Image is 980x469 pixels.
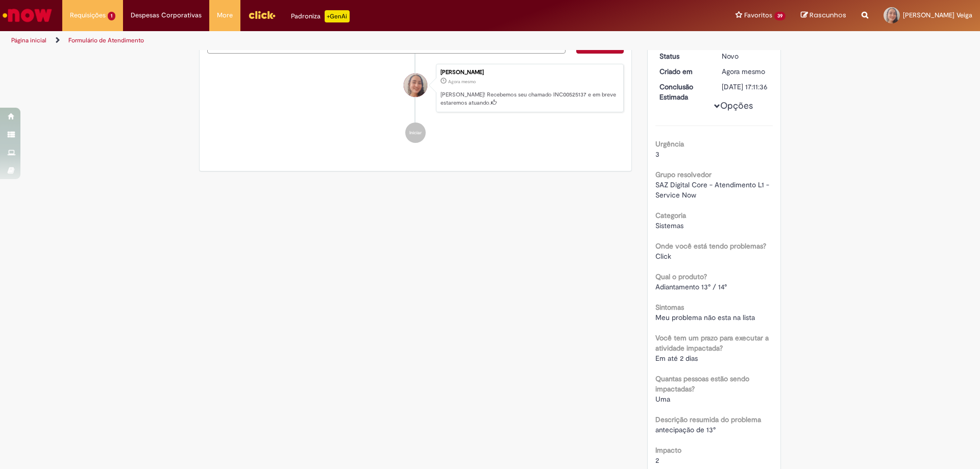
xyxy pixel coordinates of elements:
span: Adiantamento 13° / 14° [655,282,727,291]
div: [PERSON_NAME] [440,69,618,76]
b: Urgência [655,139,684,149]
span: Requisições [70,10,106,20]
dt: Conclusão Estimada [652,82,715,102]
img: ServiceNow [1,5,54,26]
time: 01/10/2025 15:11:36 [722,67,765,76]
span: Click [655,252,671,261]
dt: Status [652,51,715,61]
p: +GenAi [325,10,350,22]
a: Rascunhos [801,11,846,20]
span: Agora mesmo [448,79,476,85]
b: Qual o produto? [655,272,707,281]
span: Uma [655,394,670,404]
ul: Trilhas de página [8,31,646,50]
div: Isabella Vieira Borges [404,73,427,97]
img: click_logo_yellow_360x200.png [248,7,276,22]
div: [DATE] 17:11:36 [722,82,769,92]
b: Quantas pessoas estão sendo impactadas? [655,374,749,393]
div: Padroniza [291,10,350,22]
p: [PERSON_NAME]! Recebemos seu chamado INC00525137 e em breve estaremos atuando. [440,91,618,107]
span: Rascunhos [810,10,846,20]
b: Grupo resolvedor [655,170,712,179]
span: Meu problema não esta na lista [655,313,755,322]
span: Favoritos [744,10,772,20]
span: Sistemas [655,221,683,230]
a: Formulário de Atendimento [68,36,144,44]
span: Despesas Corporativas [131,10,202,20]
b: Descrição resumida do problema [655,415,761,424]
span: SAZ Digital Core - Atendimento L1 - Service Now [655,180,771,200]
b: Impacto [655,446,681,455]
b: Você tem um prazo para executar a atividade impactada? [655,333,769,353]
span: Agora mesmo [722,67,765,76]
span: antecipação de 13° [655,425,716,434]
span: 1 [108,12,115,20]
span: 39 [774,12,786,20]
li: Isabella Vieira Borges [207,64,624,113]
div: 01/10/2025 15:11:36 [722,66,769,77]
div: Novo [722,51,769,61]
b: Onde você está tendo problemas? [655,241,766,251]
b: Categoria [655,211,686,220]
dt: Criado em [652,66,715,77]
span: More [217,10,233,20]
span: 2 [655,456,659,465]
b: Sintomas [655,303,684,312]
a: Página inicial [11,36,46,44]
time: 01/10/2025 15:11:36 [448,79,476,85]
ul: Histórico de tíquete [207,54,624,154]
span: 3 [655,150,659,159]
span: [PERSON_NAME] Veiga [903,11,972,19]
span: Em até 2 dias [655,354,698,363]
